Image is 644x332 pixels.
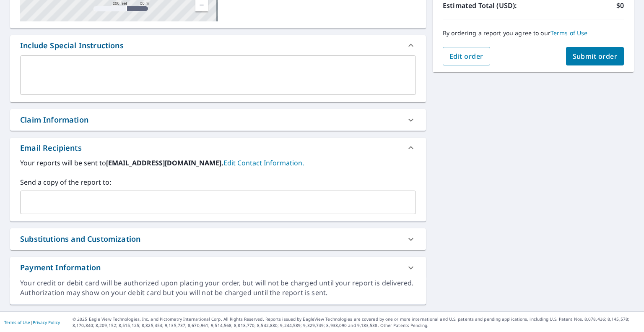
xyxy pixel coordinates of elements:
div: Your credit or debit card will be authorized upon placing your order, but will not be charged unt... [20,278,416,298]
div: Payment Information [20,262,101,273]
p: By ordering a report you agree to our [443,29,624,37]
a: EditContactInfo [223,158,304,167]
div: Claim Information [10,109,426,131]
label: Send a copy of the report to: [20,177,416,187]
a: Privacy Policy [33,319,60,325]
button: Submit order [566,47,624,65]
a: Terms of Use [4,319,30,325]
div: Include Special Instructions [20,40,124,51]
div: Email Recipients [10,138,426,158]
p: © 2025 Eagle View Technologies, Inc. and Pictometry International Corp. All Rights Reserved. Repo... [73,316,640,329]
b: [EMAIL_ADDRESS][DOMAIN_NAME]. [106,158,223,167]
p: Estimated Total (USD): [443,0,533,10]
div: Payment Information [10,257,426,278]
div: Email Recipients [20,142,82,154]
div: Include Special Instructions [10,35,426,55]
button: Edit order [443,47,490,65]
span: Edit order [449,52,483,61]
div: Substitutions and Customization [20,233,140,245]
div: Substitutions and Customization [10,228,426,250]
div: Claim Information [20,114,88,125]
span: Submit order [573,52,618,61]
p: | [4,320,60,325]
label: Your reports will be sent to [20,158,416,168]
p: $0 [616,0,624,10]
a: Terms of Use [551,29,588,37]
